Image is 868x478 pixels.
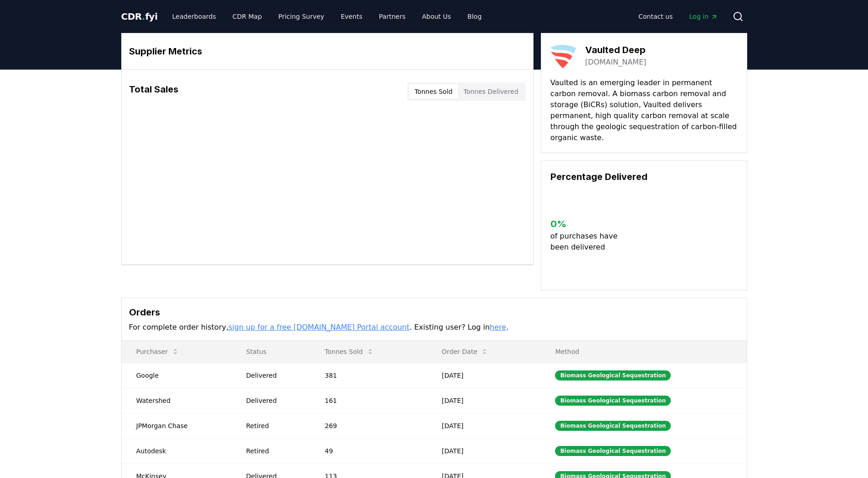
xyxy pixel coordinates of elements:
a: About Us [415,8,458,25]
h3: 0 % [550,217,625,231]
td: 161 [310,388,427,413]
a: Pricing Survey [271,8,331,25]
td: Watershed [122,388,232,413]
td: Google [122,363,232,388]
h3: Percentage Delivered [550,170,738,184]
td: [DATE] [427,388,541,413]
img: Vaulted Deep-logo [550,43,576,68]
nav: Main [631,8,725,25]
a: Blog [460,8,489,25]
a: Events [334,8,370,25]
h3: Orders [129,305,739,319]
h3: Total Sales [129,82,178,101]
div: Biomass Geological Sequestration [555,446,671,456]
a: Partners [372,8,413,25]
button: Tonnes Delivered [458,84,524,99]
div: Biomass Geological Sequestration [555,370,671,380]
div: Delivered [246,396,303,405]
div: Biomass Geological Sequestration [555,396,671,406]
span: Log in [689,12,717,21]
p: Method [548,347,739,356]
button: Tonnes Sold [409,84,458,99]
a: here [490,323,506,331]
td: 49 [310,438,427,463]
a: [DOMAIN_NAME] [585,57,647,68]
td: 269 [310,413,427,438]
td: JPMorgan Chase [122,413,232,438]
td: [DATE] [427,413,541,438]
a: Contact us [631,8,680,25]
button: Order Date [435,342,496,361]
h3: Supplier Metrics [129,44,526,58]
button: Tonnes Sold [318,342,381,361]
p: Status [239,347,303,356]
div: Biomass Geological Sequestration [555,421,671,431]
td: [DATE] [427,363,541,388]
td: [DATE] [427,438,541,463]
span: . [142,11,145,22]
div: Delivered [246,371,303,380]
a: CDR.fyi [121,10,158,23]
a: CDR Map [225,8,269,25]
a: Leaderboards [165,8,223,25]
div: Retired [246,421,303,430]
h3: Vaulted Deep [585,43,647,57]
a: Log in [682,8,725,25]
a: sign up for a free [DOMAIN_NAME] Portal account [228,323,410,331]
td: 381 [310,363,427,388]
span: CDR fyi [121,11,158,22]
nav: Main [165,8,489,25]
td: Autodesk [122,438,232,463]
p: Vaulted is an emerging leader in permanent carbon removal. A biomass carbon removal and storage (... [550,77,738,143]
p: of purchases have been delivered [550,231,625,253]
div: Retired [246,446,303,456]
p: For complete order history, . Existing user? Log in . [129,322,739,333]
button: Purchaser [129,342,186,361]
